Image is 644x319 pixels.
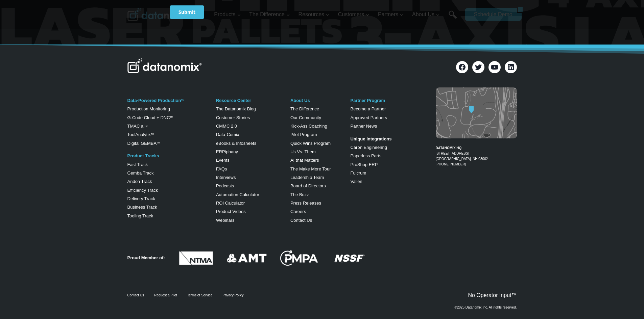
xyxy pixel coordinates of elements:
[216,158,230,163] a: Events
[216,124,237,129] a: CMMC 2.0
[154,293,177,297] a: Request a Pilot
[127,132,151,137] a: ToolAnalytix
[127,106,170,111] a: Production Monitoring
[127,205,157,210] a: Business Track
[216,149,238,154] a: ERPiphany
[127,255,165,260] strong: Proud Member of:
[127,153,159,158] a: Product Tracks
[290,98,310,103] a: About Us
[350,136,391,141] strong: Unique Integrations
[152,28,183,34] span: Phone number
[127,196,155,201] a: Delivery Track
[151,133,154,135] a: TM
[436,140,517,167] figcaption: [PHONE_NUMBER]
[127,170,154,176] a: Gemba Track
[127,141,160,146] a: Digital GEMBATM
[290,132,317,137] a: Pilot Program
[290,158,319,163] a: AI that Matters
[216,218,235,223] a: Webinars
[454,306,517,309] p: ©2025 Datanomix Inc. All rights reserved.
[350,170,366,176] a: Fulcrum
[216,106,256,111] a: The Datanomix Blog
[216,183,234,188] a: Podcasts
[76,151,86,155] a: Terms
[290,106,319,111] a: The Difference
[170,116,173,118] sup: TM
[350,115,387,120] a: Approved Partners
[127,162,148,167] a: Fast Track
[187,293,212,297] a: Terms of Service
[152,83,178,89] span: State/Region
[127,179,152,184] a: Andon Track
[290,149,316,154] a: Us Vs. Them
[127,188,158,193] a: Efficiency Track
[350,124,377,129] a: Partner News
[152,0,174,6] span: Last Name
[290,175,324,180] a: Leadership Team
[350,106,386,111] a: Become a Partner
[127,293,144,297] a: Contact Us
[216,175,236,180] a: Interviews
[290,141,331,146] a: Quick Wins Program
[127,213,153,218] a: Tooling Track
[290,201,321,206] a: Press Releases
[127,124,148,129] a: TMAC aiTM
[350,179,362,184] a: Vallen
[290,218,312,223] a: Contact Us
[290,115,321,120] a: Our Community
[468,292,517,298] a: No Operator Input™
[350,98,385,103] a: Partner Program
[92,151,114,155] a: Privacy Policy
[181,99,184,101] a: TM
[290,166,331,171] a: The Make More Tour
[216,141,256,146] a: eBooks & Infosheets
[436,152,488,161] a: [STREET_ADDRESS][GEOGRAPHIC_DATA], NH 03062
[216,192,259,197] a: Automation Calculator
[216,201,245,206] a: ROI Calculator
[216,132,239,137] a: Data-Comix
[216,209,246,214] a: Product Videos
[127,115,173,120] a: G-Code Cloud + DNCTM
[222,293,243,297] a: Privacy Policy
[127,58,202,73] img: Datanomix Logo
[216,115,250,120] a: Customer Stories
[290,209,306,214] a: Careers
[436,146,462,150] strong: DATANOMIX HQ
[350,153,381,158] a: Paperless Parts
[216,166,227,171] a: FAQs
[290,124,327,129] a: Kick-Ass Coaching
[216,98,251,103] a: Resource Center
[290,183,326,188] a: Board of Directors
[290,192,309,197] a: The Buzz
[144,125,147,127] sup: TM
[350,145,387,150] a: Caron Engineering
[350,162,378,167] a: ProShop ERP
[436,87,517,138] img: Datanomix map image
[127,98,181,103] a: Data-Powered Production
[157,141,160,144] sup: TM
